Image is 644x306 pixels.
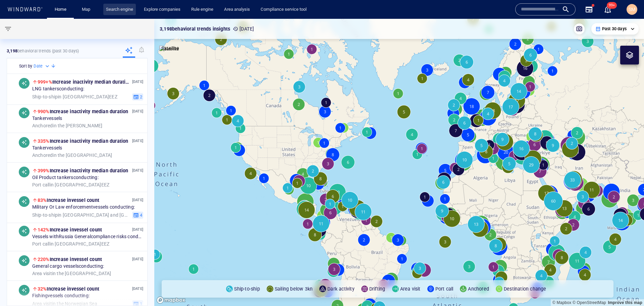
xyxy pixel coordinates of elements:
span: in [GEOGRAPHIC_DATA] EEZ [32,94,117,100]
span: Oil Product tankers conducting: [32,175,99,181]
span: Port call [32,241,50,246]
span: Increase in vessel count [38,227,102,232]
span: 2 [139,94,142,100]
button: 4 [132,211,143,219]
strong: 3,198 [7,48,17,53]
a: 99+ [602,4,613,15]
p: [DATE] [132,256,143,262]
p: [DATE] [132,167,143,174]
span: 220% [38,257,50,262]
h6: Date [34,63,43,70]
span: Anchored [32,152,53,158]
span: 99+ [607,2,617,9]
span: 999+% [38,79,52,85]
p: Destination change [504,285,546,293]
span: General cargo vessels conducting: [32,263,104,269]
span: 32% [38,286,47,292]
span: Area visit [32,270,52,276]
span: Increase in vessel count [38,286,99,292]
p: Ship-to-ship [234,285,260,293]
p: [DATE] [132,108,143,115]
span: Increase in activity median duration [38,109,128,114]
span: 399% [38,168,50,173]
img: satellite [159,46,179,52]
span: Increase in vessel count [38,257,102,262]
span: Increase in activity median duration [38,79,131,85]
p: Area visit [400,285,421,293]
p: [DATE] [132,79,143,85]
p: [DATE] [132,197,143,203]
p: Anchored [468,285,489,293]
a: Rule engine [189,4,216,15]
a: Home [52,4,69,15]
p: [DATE] [132,226,143,233]
button: 2 [132,93,143,100]
span: Increase in activity median duration [38,138,128,144]
a: Explore companies [141,4,183,15]
p: Drifting [369,285,385,293]
span: Ship-to-ship [32,212,58,217]
span: Ship-to-ship [32,94,58,99]
p: Sailing below 3kn [275,285,313,293]
span: 335% [38,138,50,144]
a: Mapbox logo [156,296,186,304]
span: Vessels with Russia General compliance risks conducting: [32,234,143,240]
span: in [GEOGRAPHIC_DATA] EEZ [32,241,109,247]
span: 990% [38,109,50,114]
a: Mapbox [552,300,571,305]
span: LNG tankers conducting: [32,86,84,92]
button: 99+ [604,5,612,13]
a: OpenStreetMap [573,300,606,305]
p: Port call [435,285,453,293]
span: Anchored [32,123,53,128]
span: in the [PERSON_NAME] [32,123,103,129]
span: Military Or Law enforcement vessels conducting: [32,204,135,210]
span: 142% [38,227,50,232]
canvas: Map [154,19,644,306]
span: in [GEOGRAPHIC_DATA] EEZ [32,182,109,188]
p: [DATE] [132,286,143,292]
a: Area analysis [221,4,253,15]
a: Map feedback [608,300,642,305]
span: Increase in activity median duration [38,168,128,173]
button: SM [625,3,639,16]
iframe: Chat [615,276,639,301]
span: Port call [32,182,50,187]
span: Tanker vessels [32,116,62,122]
h6: Sort by [19,63,32,70]
div: Date [34,63,51,70]
p: [DATE] [233,25,254,33]
button: Map [76,4,98,15]
p: Past 30 days [602,26,627,32]
p: Satellite [161,44,179,52]
span: 83% [38,198,47,203]
span: in [GEOGRAPHIC_DATA] and [GEOGRAPHIC_DATA] EEZ [32,212,129,218]
span: 4 [139,212,142,218]
p: 3,198 behavioral trends insights [160,25,230,33]
a: Map [79,4,95,15]
a: Search engine [103,4,136,15]
div: Past 30 days [595,26,635,32]
span: Increase in vessel count [38,198,99,203]
a: Compliance service tool [258,4,309,15]
p: Dark activity [327,285,355,293]
p: [DATE] [132,138,143,144]
p: behavioral trends (Past 30 days) [7,48,79,54]
span: SM [629,7,635,12]
button: Home [50,4,71,15]
div: Notification center [604,5,612,13]
span: Tanker vessels [32,145,62,151]
span: in the [GEOGRAPHIC_DATA] [32,270,111,276]
span: in the [GEOGRAPHIC_DATA] [32,152,112,158]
